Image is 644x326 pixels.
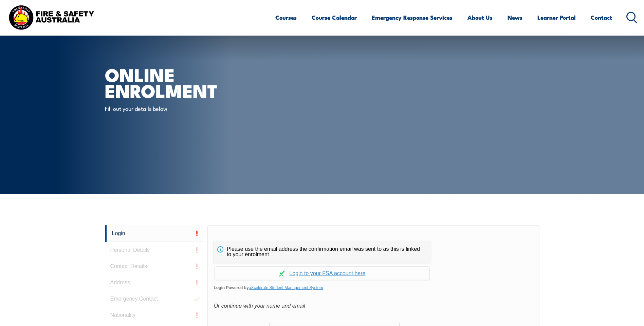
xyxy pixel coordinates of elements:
[105,66,273,98] h1: Online Enrolment
[105,225,204,242] a: Login
[312,8,357,26] a: Course Calendar
[214,241,431,263] div: Please use the email address the confirmation email was sent to as this is linked to your enrolment
[279,270,285,277] img: Log in withaxcelerate
[214,301,533,311] div: Or continue with your name and email
[591,8,612,26] a: Contact
[249,285,323,290] a: aXcelerate Student Management System
[105,104,229,112] p: Fill out your details below
[537,8,576,26] a: Learner Portal
[508,8,522,26] a: News
[214,283,533,293] span: Login Powered by
[372,8,453,26] a: Emergency Response Services
[467,8,493,26] a: About Us
[275,8,297,26] a: Courses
